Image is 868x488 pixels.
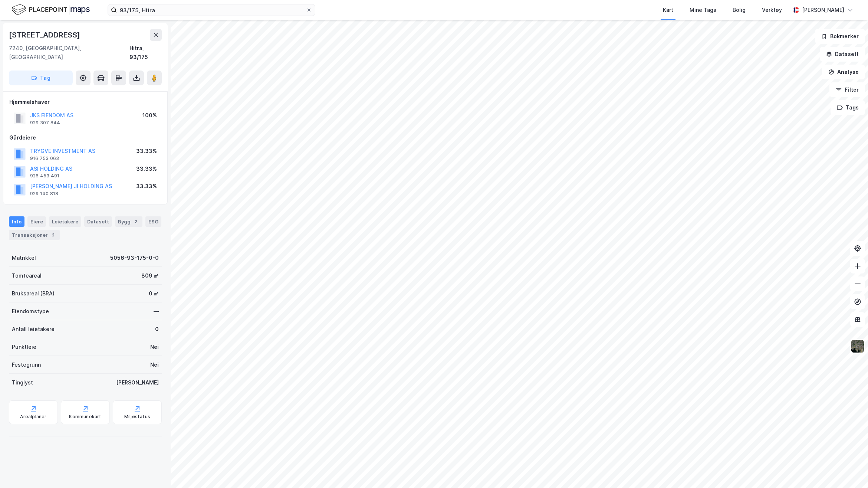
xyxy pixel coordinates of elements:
button: Tag [9,71,73,85]
div: Kommunekart [69,414,101,420]
div: Punktleie [12,343,36,351]
div: 100% [142,111,157,120]
div: Matrikkel [12,253,36,262]
div: Arealplaner [20,414,46,420]
div: Festegrunn [12,360,41,369]
div: 5056-93-175-0-0 [110,253,159,262]
div: Miljøstatus [124,414,150,420]
div: Hjemmelshaver [9,98,161,107]
div: 809 ㎡ [141,271,159,280]
div: 2 [49,231,57,239]
div: 7240, [GEOGRAPHIC_DATA], [GEOGRAPHIC_DATA] [9,44,129,62]
button: Filter [829,82,865,97]
div: Gårdeiere [9,133,161,142]
div: Nei [150,343,159,351]
div: 33.33% [136,182,157,191]
div: Nei [150,360,159,369]
button: Analyse [822,65,865,79]
div: Kontrollprogram for chat [831,452,868,488]
div: Tinglyst [12,378,33,387]
div: Info [9,216,24,227]
div: Eiendomstype [12,307,49,316]
div: Verktøy [762,6,782,14]
img: logo.f888ab2527a4732fd821a326f86c7f29.svg [12,3,90,16]
div: Kart [663,6,673,14]
div: Mine Tags [690,6,716,14]
input: Søk på adresse, matrikkel, gårdeiere, leietakere eller personer [117,4,306,16]
div: Eiere [27,216,46,227]
div: Bolig [733,6,746,14]
div: 916 753 063 [30,155,59,161]
button: Tags [831,100,865,115]
div: Bruksareal (BRA) [12,289,55,298]
div: [STREET_ADDRESS] [9,29,82,41]
div: 2 [132,218,139,225]
div: 0 ㎡ [149,289,159,298]
img: 9k= [851,339,865,353]
div: Transaksjoner [9,230,60,240]
div: 929 140 818 [30,191,58,197]
button: Datasett [820,47,865,62]
div: [PERSON_NAME] [802,6,844,14]
div: 0 [155,325,159,334]
iframe: Chat Widget [831,452,868,488]
div: Leietakere [49,216,81,227]
div: [PERSON_NAME] [116,378,159,387]
button: Bokmerker [815,29,865,44]
div: — [154,307,159,316]
div: ESG [145,216,161,227]
div: Hitra, 93/175 [129,44,162,62]
div: Antall leietakere [12,325,55,334]
div: 926 453 491 [30,173,59,179]
div: Bygg [115,216,142,227]
div: 929 307 844 [30,120,60,126]
div: 33.33% [136,147,157,155]
div: Datasett [84,216,112,227]
div: 33.33% [136,164,157,173]
div: Tomteareal [12,271,42,280]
